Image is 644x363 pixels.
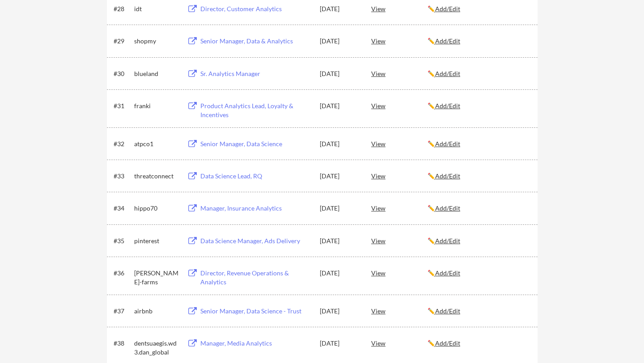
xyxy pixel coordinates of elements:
div: [DATE] [320,236,359,245]
u: Add/Edit [435,70,460,77]
div: View [371,265,428,281]
u: Add/Edit [435,172,460,180]
div: pinterest [134,236,179,245]
u: Add/Edit [435,140,460,148]
div: [DATE] [320,139,359,148]
div: [PERSON_NAME]-farms [134,269,179,286]
u: Add/Edit [435,204,460,212]
div: Manager, Media Analytics [200,339,311,348]
div: [DATE] [320,69,359,78]
div: #33 [114,172,131,181]
div: View [371,97,428,114]
u: Add/Edit [435,307,460,315]
div: blueland [134,69,179,78]
u: Add/Edit [435,339,460,347]
div: idt [134,4,179,13]
div: atpco1 [134,139,179,148]
div: Senior Manager, Data & Analytics [200,37,311,46]
div: Director, Customer Analytics [200,4,311,13]
div: ✏️ [428,204,530,213]
div: #38 [114,339,131,348]
div: #29 [114,37,131,46]
div: ✏️ [428,139,530,148]
div: [DATE] [320,4,359,13]
div: #37 [114,307,131,316]
div: franki [134,101,179,110]
div: #30 [114,69,131,78]
div: ✏️ [428,307,530,316]
div: Sr. Analytics Manager [200,69,311,78]
div: threatconnect [134,172,179,181]
div: Senior Manager, Data Science [200,139,311,148]
div: ✏️ [428,236,530,245]
div: ✏️ [428,37,530,46]
div: #28 [114,4,131,13]
div: dentsuaegis.wd3.dan_global [134,339,179,356]
u: Add/Edit [435,102,460,110]
div: ✏️ [428,4,530,13]
div: #35 [114,236,131,245]
div: View [371,335,428,351]
div: Director, Revenue Operations & Analytics [200,269,311,286]
div: [DATE] [320,37,359,46]
div: ✏️ [428,269,530,278]
div: #34 [114,204,131,213]
div: Senior Manager, Data Science - Trust [200,307,311,316]
div: Manager, Insurance Analytics [200,204,311,213]
u: Add/Edit [435,269,460,277]
div: ✏️ [428,101,530,110]
div: [DATE] [320,339,359,348]
div: View [371,232,428,249]
div: hippo70 [134,204,179,213]
div: View [371,200,428,216]
div: airbnb [134,307,179,316]
div: Data Science Manager, Ads Delivery [200,236,311,245]
div: ✏️ [428,172,530,181]
div: #31 [114,101,131,110]
div: Product Analytics Lead, Loyalty & Incentives [200,101,311,119]
div: #32 [114,139,131,148]
div: Data Science Lead, RQ [200,172,311,181]
div: View [371,303,428,319]
div: #36 [114,269,131,278]
div: View [371,135,428,152]
div: [DATE] [320,307,359,316]
div: ✏️ [428,339,530,348]
div: [DATE] [320,172,359,181]
div: View [371,33,428,49]
u: Add/Edit [435,5,460,13]
div: ✏️ [428,69,530,78]
div: View [371,65,428,81]
u: Add/Edit [435,37,460,45]
div: View [371,0,428,17]
div: [DATE] [320,101,359,110]
div: [DATE] [320,204,359,213]
u: Add/Edit [435,237,460,245]
div: shopmy [134,37,179,46]
div: View [371,168,428,184]
div: [DATE] [320,269,359,278]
